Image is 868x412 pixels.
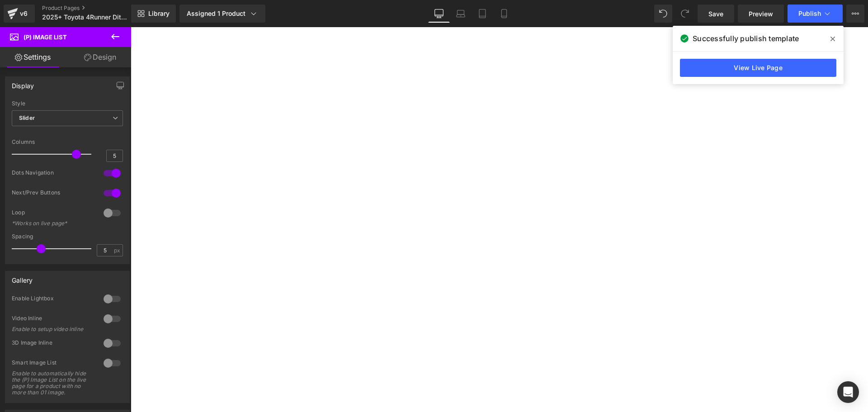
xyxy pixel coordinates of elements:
[12,169,94,179] div: Dots Navigation
[12,315,94,324] div: Video Inline
[472,5,493,23] a: Tablet
[67,47,133,67] a: Design
[654,5,672,23] button: Undo
[693,33,799,44] span: Successfully publish template
[4,5,35,23] a: v6
[708,9,723,19] span: Save
[846,5,864,23] button: More
[749,9,773,19] span: Preview
[738,5,784,23] a: Preview
[131,5,176,23] a: New Library
[788,5,843,23] button: Publish
[798,10,821,17] span: Publish
[428,5,450,23] a: Desktop
[42,14,129,21] span: 2025+ Toyota 4Runner Ditch Lights
[24,33,67,41] span: (P) Image List
[12,189,94,199] div: Next/Prev Buttons
[450,5,472,23] a: Laptop
[12,139,123,145] div: Columns
[12,209,94,218] div: Loop
[12,326,93,332] div: Enable to setup video inline
[42,5,146,12] a: Product Pages
[12,339,94,349] div: 3D Image Inline
[676,5,694,23] button: Redo
[493,5,515,23] a: Mobile
[12,233,123,240] div: Spacing
[12,100,123,107] div: Style
[148,9,170,18] span: Library
[837,381,859,403] div: Open Intercom Messenger
[12,77,34,90] div: Display
[12,295,94,304] div: Enable Lightbox
[680,59,836,77] a: View Live Page
[19,114,35,121] b: Slider
[12,220,93,227] div: *Works on live page*
[12,370,93,396] div: Enable to automatically hide the (P) Image List on the live page for a product with no more than ...
[187,9,258,18] div: Assigned 1 Product
[114,247,122,253] span: px
[18,8,29,19] div: v6
[12,359,94,369] div: Smart Image List
[12,271,33,284] div: Gallery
